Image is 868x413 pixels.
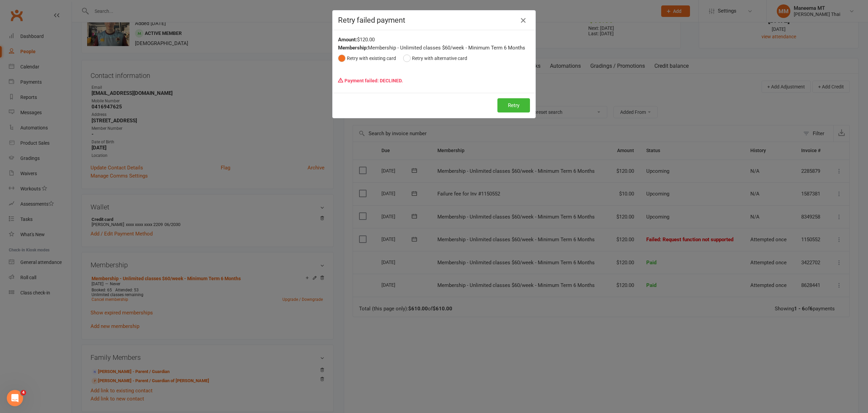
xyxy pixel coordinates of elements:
strong: Membership: [338,45,368,51]
div: Membership - Unlimited classes $60/week - Minimum Term 6 Months [338,44,530,52]
iframe: Intercom live chat [7,390,23,406]
button: Retry with existing card [338,52,396,65]
span: 4 [21,390,26,395]
h4: Retry failed payment [338,16,530,24]
button: Retry [497,98,530,112]
button: Close [518,15,529,26]
strong: Amount: [338,37,357,43]
button: Retry with alternative card [403,52,467,65]
p: Payment failed: DECLINED. [338,74,530,87]
div: $120.00 [338,36,530,44]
